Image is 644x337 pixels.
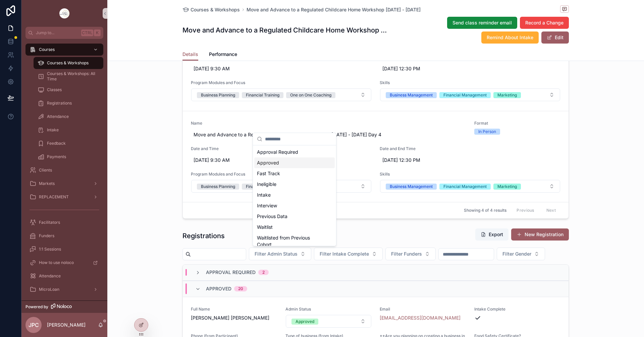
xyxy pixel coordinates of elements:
[390,184,433,190] div: Business Management
[25,216,103,228] a: Facilitators
[194,157,369,163] span: [DATE] 9:30 AM
[439,183,491,190] button: Unselect FINANCIAL_MANAGEMENT
[25,230,103,242] a: Funders
[452,19,512,26] span: Send class reminder email
[497,248,545,260] button: Select Button
[25,283,103,295] a: MicroLoan
[25,27,103,39] button: Jump to...CtrlK
[447,17,517,29] button: Send class reminder email
[47,127,59,133] span: Intake
[254,200,335,211] div: Interview
[34,97,103,109] a: Registrations
[474,307,561,312] span: Intake Complete
[493,91,521,98] button: Unselect MARKETING
[191,146,372,151] span: Date and Time
[47,87,62,92] span: Classes
[182,48,198,61] a: Details
[380,172,560,177] span: Skills
[39,220,60,225] span: Facilitators
[390,92,433,98] div: Business Management
[201,92,235,98] div: Business Planning
[191,315,277,321] span: [PERSON_NAME] [PERSON_NAME]
[47,154,66,159] span: Payments
[525,19,563,26] span: Record a Change
[253,145,336,246] div: Suggestions
[81,29,93,36] span: Ctrl
[254,147,335,157] div: Approval Required
[209,48,237,62] a: Performance
[191,88,371,101] button: Select Button
[443,184,487,190] div: Financial Management
[47,71,97,82] span: Courses & Workshops: All Time
[380,80,560,85] span: Skills
[497,92,517,98] div: Marketing
[59,8,70,19] img: App logo
[380,146,560,151] span: Date and End Time
[380,180,560,193] button: Select Button
[197,91,239,98] button: Unselect BUSINESS_PLANNING
[290,92,331,98] div: One on One Coaching
[47,141,66,146] span: Feedback
[39,194,69,200] span: REPLACEMENT
[25,44,103,56] a: Courses
[386,183,437,190] button: Unselect BUSINESS_MANAGEMENT
[34,111,103,123] a: Attendance
[475,228,508,241] button: Export
[285,307,372,312] span: Admin Status
[29,321,39,329] span: JPC
[25,304,48,310] span: Powered by
[314,248,383,260] button: Select Button
[194,131,464,138] span: Move and Advance to a Regulated Childcare Home Workshop [DATE] - [DATE] Day 4
[39,260,74,265] span: How to use noloco
[183,19,569,111] a: NameMove and Advance to a Regulated Childcare Home Workshop [DATE] - [DATE] Day 3FormatIn PersonD...
[238,286,243,291] div: 20
[511,228,569,241] button: New Registration
[25,257,103,269] a: How to use noloco
[34,124,103,136] a: Intake
[25,243,103,255] a: 1:1 Sessions
[34,137,103,149] a: Feedback
[497,184,517,190] div: Marketing
[247,6,421,13] a: Move and Advance to a Regulated Childcare Home Workshop [DATE] - [DATE]
[385,248,436,260] button: Select Button
[255,251,298,257] span: Filter Admin Status
[25,191,103,203] a: REPLACEMENT
[194,65,369,72] span: [DATE] 9:30 AM
[246,184,279,190] div: Financial Training
[39,247,61,252] span: 1:1 Sessions
[183,111,569,202] a: NameMove and Advance to a Regulated Childcare Home Workshop [DATE] - [DATE] Day 4FormatIn PersonD...
[209,51,237,58] span: Performance
[246,92,279,98] div: Financial Training
[25,178,103,190] a: Markets
[191,180,371,193] button: Select Button
[464,208,506,213] span: Showing 4 of 4 results
[254,179,335,190] div: Ineligible
[262,270,265,275] div: 2
[95,30,100,36] span: K
[182,231,225,241] h1: Registrations
[39,47,55,52] span: Courses
[380,307,466,312] span: Email
[191,6,240,13] span: Courses & Workshops
[191,307,277,312] span: Full Name
[39,233,54,239] span: Funders
[254,168,335,179] div: Fast Track
[380,88,560,101] button: Select Button
[47,322,86,328] p: [PERSON_NAME]
[39,167,52,173] span: Clients
[254,190,335,200] div: Intake
[487,34,533,41] span: Remind About Intake
[206,269,256,276] span: Approval Required
[254,222,335,232] div: Waitlist
[391,251,422,257] span: Filter Funders
[520,17,569,29] button: Record a Change
[47,100,72,106] span: Registrations
[182,6,240,13] a: Courses & Workshops
[34,84,103,96] a: Classes
[21,300,107,313] a: Powered by
[206,285,231,292] span: Approved
[201,184,235,190] div: Business Planning
[39,287,59,292] span: MicroLoan
[286,91,335,98] button: Unselect ONE_ON_ONE_COACHING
